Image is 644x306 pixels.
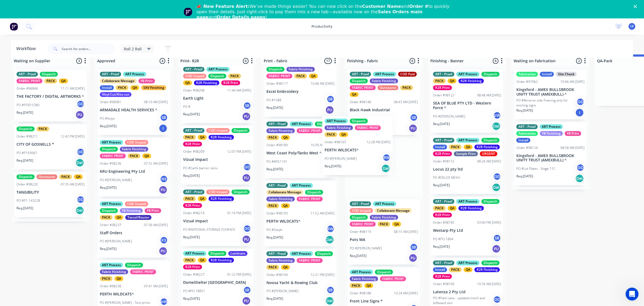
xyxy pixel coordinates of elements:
[630,24,634,29] span: 1P
[197,4,452,20] div: We’ve made things easier! You can now click on the and to quickly open their details. Just right-...
[634,5,639,8] div: Close
[10,22,18,31] img: Factory
[217,15,265,20] b: Order Details pages
[409,4,428,9] b: Order #
[362,4,401,9] b: Customer Name
[124,46,142,52] span: Roll 2 Roll
[309,22,335,31] div: productivity
[197,9,422,20] b: Sales Orders main page
[62,43,115,54] input: Search for orders...
[197,4,250,9] b: 📣 New Feature Alert:
[626,288,639,301] iframe: Intercom live chat
[184,8,192,16] img: Profile image for Team
[16,45,38,52] div: Workflow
